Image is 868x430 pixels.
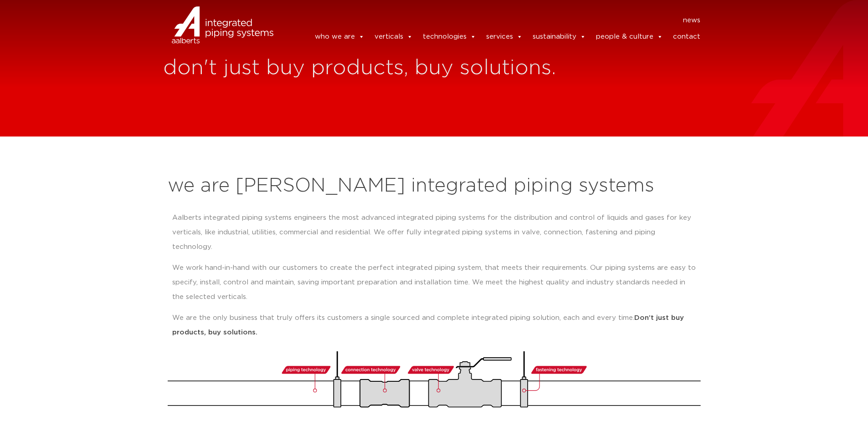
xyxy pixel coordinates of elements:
p: Aalberts integrated piping systems engineers the most advanced integrated piping systems for the ... [172,211,696,254]
a: services [486,28,523,46]
nav: Menu [287,13,701,28]
a: sustainability [533,28,586,46]
a: people & culture [596,28,663,46]
h2: we are [PERSON_NAME] integrated piping systems [168,175,701,197]
a: verticals [375,28,413,46]
a: contact [673,28,700,46]
a: news [683,13,700,28]
p: We work hand-in-hand with our customers to create the perfect integrated piping system, that meet... [172,261,696,304]
a: who we are [315,28,365,46]
p: We are the only business that truly offers its customers a single sourced and complete integrated... [172,311,696,340]
a: technologies [423,28,476,46]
